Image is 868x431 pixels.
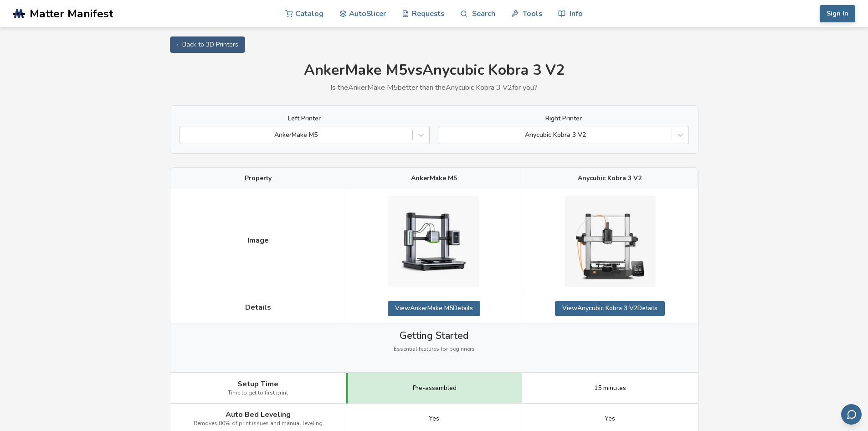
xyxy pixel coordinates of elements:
span: Image [247,236,269,244]
a: ViewAnycubic Kobra 3 V2Details [555,301,665,316]
span: Anycubic Kobra 3 V2 [578,175,642,182]
img: Anycubic Kobra 3 V2 [565,196,656,287]
button: Sign In [820,5,855,22]
span: Matter Manifest [30,7,113,20]
a: ← Back to 3D Printers [170,36,245,53]
input: AnkerMake M5 [185,131,186,139]
label: Left Printer [180,115,430,122]
span: Pre-assembled [413,384,457,392]
h1: AnkerMake M5 vs Anycubic Kobra 3 V2 [170,62,699,79]
span: Yes [429,415,439,422]
span: Auto Bed Leveling [226,410,291,419]
p: Is the AnkerMake M5 better than the Anycubic Kobra 3 V2 for you? [170,83,699,92]
label: Right Printer [439,115,689,122]
span: Essential features for beginners [394,346,475,353]
span: Details [245,303,271,312]
span: Getting Started [400,330,468,341]
span: Time to get to first print [228,390,288,396]
span: Property [245,175,272,182]
span: 15 minutes [594,384,626,392]
span: Yes [605,415,615,422]
span: AnkerMake M5 [411,175,457,182]
span: Setup Time [237,380,278,388]
button: Send feedback via email [841,404,862,425]
span: Removes 80% of print issues and manual leveling [194,421,323,427]
input: Anycubic Kobra 3 V2 [444,131,446,139]
img: AnkerMake M5 [388,196,479,287]
a: ViewAnkerMake M5Details [388,301,480,316]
